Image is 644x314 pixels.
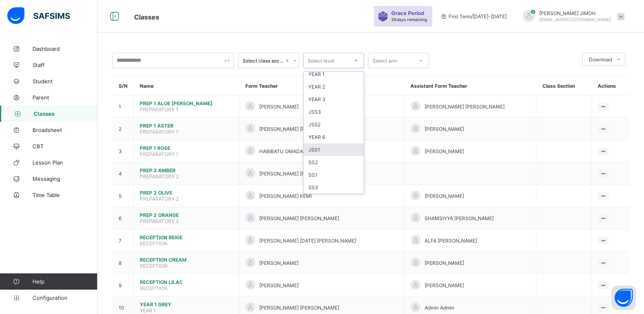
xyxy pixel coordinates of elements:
div: SS3 [304,181,364,194]
th: Assistant Form Teacher [404,77,536,95]
span: [PERSON_NAME] [425,282,464,288]
span: Help [33,278,97,285]
span: Lesson Plan [33,159,98,166]
span: [PERSON_NAME] [259,282,299,288]
span: PREP 1 ROSE [140,145,233,151]
th: S/N [113,77,134,95]
div: YEAR 1 [304,68,364,80]
div: YEAR 6 [304,131,364,143]
span: SHAMSIYYA [PERSON_NAME] [425,215,494,221]
td: 7 [113,230,134,252]
span: PREPARATORY 1 [140,106,178,113]
th: Name [134,77,239,95]
span: Time Table [33,192,98,198]
span: RECEPTION LILAC [140,279,233,285]
div: JSS2 [304,118,364,131]
td: 9 [113,274,134,297]
div: Select class section [243,58,284,64]
th: Class Section [536,77,592,95]
td: 6 [113,207,134,230]
div: ABDULAKEEMJIMOH [515,10,629,23]
span: HABIBATU OMADACHI SHUAIBU [259,148,335,154]
span: YEAR 1 GREY [140,301,233,308]
span: PREPARATORY 1 [140,151,178,157]
span: [EMAIL_ADDRESS][DOMAIN_NAME] [539,17,611,22]
span: [PERSON_NAME] JIMOH [539,10,611,16]
div: SS1 [304,169,364,181]
td: 1 [113,95,134,118]
span: [PERSON_NAME] [425,193,464,199]
span: RECEPTION [140,263,167,269]
div: JSS1 [304,143,364,156]
div: Select arm [373,53,397,68]
span: [PERSON_NAME] [PERSON_NAME] [259,305,339,311]
span: RECEPTION [140,285,167,291]
span: CBT [33,143,98,149]
div: Select level [308,53,334,68]
span: [PERSON_NAME] [PERSON_NAME] [259,126,339,132]
span: Parent [33,94,98,101]
span: [PERSON_NAME] [425,126,464,132]
span: 26 days remaining [391,17,427,22]
th: Actions [592,77,629,95]
span: [PERSON_NAME] [PERSON_NAME] [425,104,505,110]
span: Admin Admin [425,305,454,311]
span: Download [589,56,612,63]
span: [PERSON_NAME] [425,148,464,154]
span: ALFA [PERSON_NAME] [425,238,477,244]
span: YEAR 1 [140,308,156,314]
span: PREPARATORY 2 [140,196,179,202]
td: 4 [113,162,134,185]
span: Broadsheet [33,127,98,133]
span: Student [33,78,98,84]
img: safsims [7,7,70,24]
span: [PERSON_NAME] [259,260,299,266]
span: Configuration [33,295,97,301]
th: Form Teacher [239,77,404,95]
td: 8 [113,252,134,274]
span: PREPARATORY 2 [140,218,179,224]
span: PREPARATORY 2 [140,173,179,180]
span: PREP 1 ALOE [PERSON_NAME] [140,100,233,106]
span: PREP 2 OLIVE [140,190,233,196]
div: YEAR 2 [304,80,364,93]
span: [PERSON_NAME] [PERSON_NAME] [259,215,339,221]
td: 3 [113,140,134,162]
span: PREP 2 ORANGE [140,212,233,218]
div: JSS3 [304,106,364,118]
span: [PERSON_NAME] [PERSON_NAME] [259,171,339,177]
span: RECEPTION CREAM [140,257,233,263]
td: 5 [113,185,134,207]
td: 2 [113,118,134,140]
span: Classes [134,13,159,21]
span: [PERSON_NAME] [259,104,299,110]
span: [PERSON_NAME] [425,260,464,266]
span: [PERSON_NAME] [DATE] [PERSON_NAME] [259,238,356,244]
span: Dashboard [33,45,98,52]
span: Grace Period [391,10,424,16]
span: PREP 2 AMBER [140,167,233,173]
span: Staff [33,62,98,68]
span: [PERSON_NAME] KEMI [259,193,312,199]
span: session/term information [440,13,507,19]
span: Classes [34,110,98,117]
img: sticker-purple.71386a28dfed39d6af7621340158ba97.svg [378,11,388,22]
span: PREPARATORY 1 [140,129,178,135]
span: Messaging [33,175,98,182]
button: Open asap [611,286,636,310]
div: SS2 [304,156,364,169]
span: RECEPTION BEIGE [140,234,233,240]
div: YEAR 3 [304,93,364,106]
span: PREP 1 ASTER [140,123,233,129]
span: RECEPTION [140,240,167,247]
